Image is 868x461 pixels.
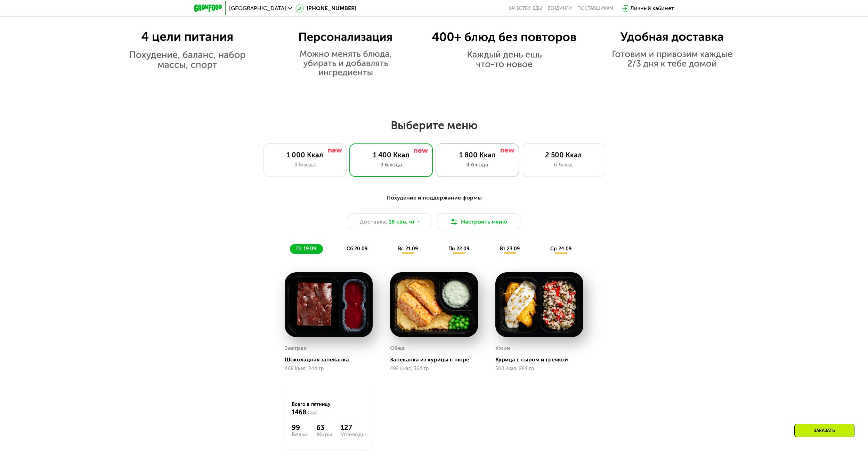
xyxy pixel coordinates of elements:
[360,218,387,226] span: Доставка:
[341,432,366,437] div: Углеводы
[529,161,598,169] div: 6 блюд
[389,218,415,226] span: 18 сен, чт
[316,423,332,432] div: 63
[285,366,373,372] div: 468 Ккал, 244 гр
[443,161,512,169] div: 4 блюда
[296,246,316,252] span: пт 19.09
[495,343,510,353] div: Ужин
[500,246,520,252] span: вт 23.09
[390,343,405,353] div: Обед
[550,246,571,252] span: ср 24.09
[228,194,640,202] div: Похудение и поддержание формы
[390,366,478,372] div: 492 Ккал, 364 гр
[398,246,418,252] span: вс 21.09
[357,151,425,159] div: 1 400 Ккал
[316,432,332,437] div: Жиры
[270,161,339,169] div: 3 блюда
[347,246,367,252] span: сб 20.09
[229,6,286,11] span: [GEOGRAPHIC_DATA]
[495,356,589,363] div: Курица с сыром и гречкой
[443,151,512,159] div: 1 800 Ккал
[794,424,854,437] div: Заказать
[448,246,469,252] span: пн 22.09
[341,423,366,432] div: 127
[529,151,598,159] div: 2 500 Ккал
[292,401,366,416] div: Всего в пятницу
[577,6,613,11] div: поставщикам
[509,6,542,11] a: Качество еды
[292,408,306,416] span: 1468
[495,366,583,372] div: 508 Ккал, 284 гр
[357,161,425,169] div: 3 блюда
[295,4,356,13] a: [PHONE_NUMBER]
[22,118,846,132] h2: Выберите меню
[292,423,308,432] div: 99
[390,356,484,363] div: Запеканка из курицы с пюре
[630,4,674,13] div: Личный кабинет
[285,343,307,353] div: Завтрак
[270,151,339,159] div: 1 000 Ккал
[437,213,520,230] button: Настроить меню
[285,356,378,363] div: Шоколадная запеканка
[292,432,308,437] div: Белки
[306,410,318,416] span: Ккал
[547,6,572,11] a: Вендинги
